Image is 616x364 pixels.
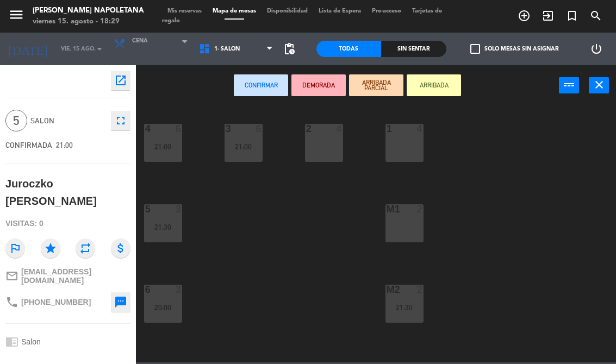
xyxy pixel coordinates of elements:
span: SALON [30,115,105,127]
div: 4 [416,124,423,134]
div: Juroczko [PERSON_NAME] [5,175,130,210]
i: open_in_new [114,74,127,87]
div: 6 [145,285,146,294]
div: M1 [387,204,387,214]
div: 4 [336,124,343,134]
span: CONFIRMADA [5,141,52,149]
span: Mapa de mesas [207,8,262,14]
i: fullscreen [114,114,127,127]
i: add_circle_outline [518,9,531,22]
i: repeat [76,239,95,258]
button: ARRIBADA PARCIAL [349,74,403,96]
span: Mis reservas [162,8,207,14]
div: 3 [226,124,226,134]
span: RESERVAR MESA [512,7,536,25]
i: mail_outline [5,269,18,283]
i: exit_to_app [542,9,555,22]
span: WALK IN [536,7,560,25]
i: outlined_flag [5,239,25,258]
div: 6 [256,124,262,134]
button: menu [8,7,24,27]
i: search [589,9,602,22]
i: power_input [563,78,576,91]
div: 20:00 [144,304,182,311]
button: DEMORADA [291,74,346,96]
span: BUSCAR [584,7,608,25]
div: 21:00 [144,143,182,150]
div: 21:30 [144,223,182,231]
div: Sin sentar [381,41,446,57]
span: [EMAIL_ADDRESS][DOMAIN_NAME] [21,267,130,285]
div: Visitas: 0 [5,214,130,233]
i: phone [5,296,18,309]
div: 21:30 [385,304,424,311]
span: Disponibilidad [262,8,313,14]
div: 5 [145,204,146,214]
div: 21:00 [225,143,263,150]
div: 1 [387,124,387,134]
button: Confirmar [234,74,288,96]
div: 2 [306,124,307,134]
span: Lista de Espera [313,8,366,14]
button: open_in_new [111,71,130,90]
i: chrome_reader_mode [5,335,18,348]
span: 21:00 [56,141,73,149]
button: fullscreen [111,111,130,130]
i: sms [114,296,127,309]
button: ARRIBADA [407,74,461,96]
span: 5 [5,110,27,131]
span: check_box_outline_blank [470,44,480,54]
span: pending_actions [283,42,296,55]
div: 3 [175,204,182,214]
div: viernes 15. agosto - 18:29 [33,16,144,27]
div: M2 [387,285,387,294]
label: Solo mesas sin asignar [470,44,559,54]
button: sms [111,292,130,312]
i: arrow_drop_down [93,42,106,55]
span: Salon [21,337,41,346]
div: Todas [316,41,382,57]
span: Pre-acceso [366,8,407,14]
i: power_settings_new [590,42,603,55]
i: star [41,239,60,258]
span: [PHONE_NUMBER] [21,298,91,306]
button: close [589,77,609,93]
i: turned_in_not [565,9,578,22]
span: Reserva especial [560,7,584,25]
button: power_input [559,77,579,93]
i: attach_money [111,239,130,258]
i: menu [8,7,24,23]
div: 3 [175,285,182,294]
div: 2 [416,204,423,214]
i: close [593,78,606,91]
div: [PERSON_NAME] Napoletana [33,5,144,16]
div: 4 [145,124,146,134]
div: 6 [175,124,182,134]
a: mail_outline[EMAIL_ADDRESS][DOMAIN_NAME] [5,267,130,285]
div: 2 [416,285,423,294]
